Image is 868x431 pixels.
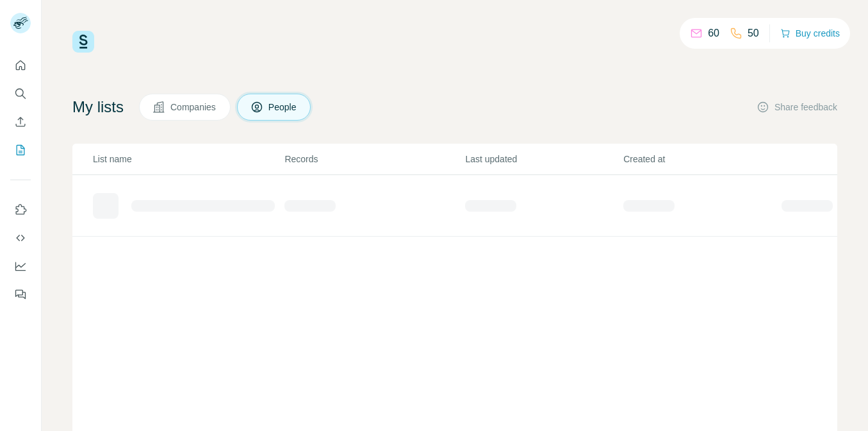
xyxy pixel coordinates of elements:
[284,153,464,165] p: Records
[10,283,31,306] button: Feedback
[757,101,837,114] button: Share feedback
[72,31,94,53] img: Surfe Logo
[10,54,31,77] button: Quick start
[10,82,31,105] button: Search
[465,153,622,165] p: Last updated
[10,255,31,278] button: Dashboard
[268,101,298,114] span: People
[10,198,31,221] button: Use Surfe on LinkedIn
[780,24,840,42] button: Buy credits
[10,110,31,133] button: Enrich CSV
[10,226,31,249] button: Use Surfe API
[748,26,759,41] p: 50
[170,101,217,114] span: Companies
[708,26,719,41] p: 60
[72,97,124,117] h4: My lists
[93,153,283,165] p: List name
[623,153,780,165] p: Created at
[10,139,31,162] button: My lists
